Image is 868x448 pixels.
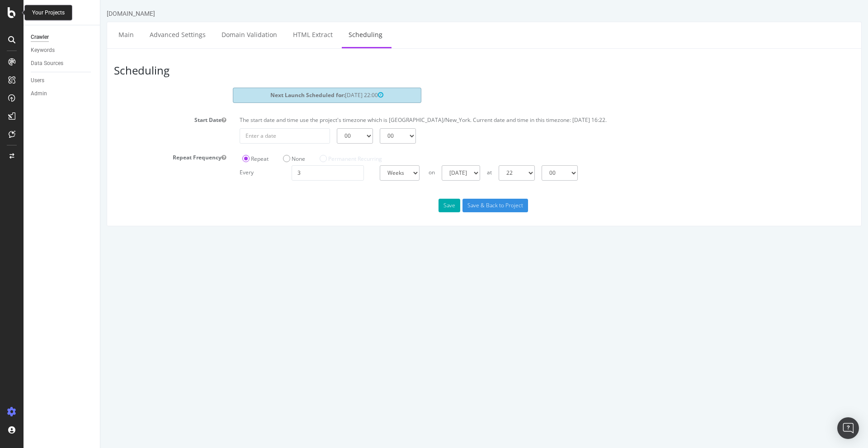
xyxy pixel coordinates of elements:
[11,22,40,47] a: Main
[338,199,360,212] button: Save
[6,9,55,18] div: [DOMAIN_NAME]
[31,59,63,68] div: Data Sources
[7,150,132,161] label: Repeat Frequency
[170,91,245,99] strong: Next Launch Scheduled for:
[183,155,205,163] label: None
[31,59,94,68] a: Data Sources
[245,91,283,99] span: [DATE] 22:00
[837,417,859,439] div: Open Intercom Messenger
[328,165,335,176] p: on
[121,154,126,161] button: Repeat Frequency
[32,9,65,17] div: Your Projects
[139,128,230,144] input: Enter a date
[241,22,289,47] a: Scheduling
[121,116,126,124] button: Start Date
[9,65,134,76] h3: Scheduling
[31,76,94,85] a: Users
[31,76,44,85] div: Users
[31,33,94,42] a: Crawler
[31,89,94,98] a: Admin
[31,46,55,55] div: Keywords
[42,22,112,47] a: Advanced Settings
[387,165,392,176] p: at
[142,155,168,163] label: Repeat
[31,46,94,55] a: Keywords
[217,150,284,165] div: Option available for Enterprise plan.
[139,116,754,124] p: The start date and time use the project's timezone which is [GEOGRAPHIC_DATA]/New_York. Current d...
[31,33,49,42] div: Crawler
[7,113,132,124] label: Start Date
[139,165,153,176] p: Every
[31,89,47,98] div: Admin
[362,199,428,212] input: Save & Back to Project
[114,22,184,47] a: Domain Validation
[219,155,282,163] label: Permanent Recurring
[186,22,239,47] a: HTML Extract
